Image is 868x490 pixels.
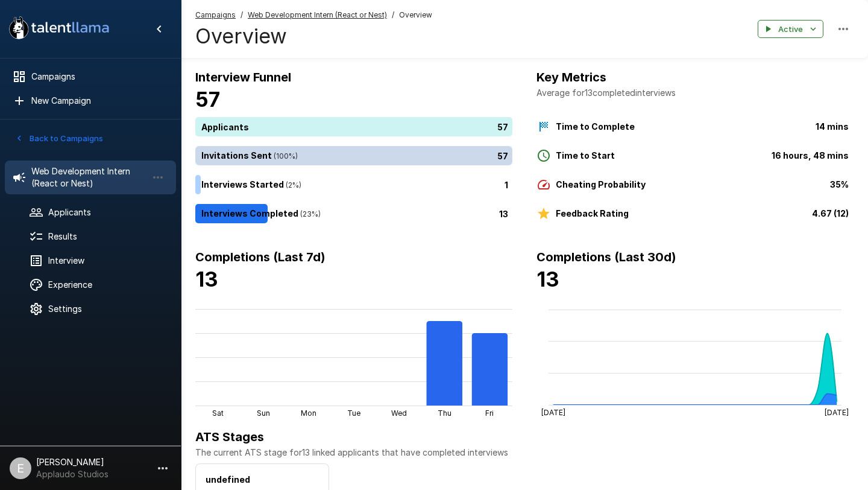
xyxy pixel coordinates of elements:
[257,409,270,418] tspan: Sun
[536,87,854,99] p: Average for 13 completed interviews
[248,10,387,19] u: Web Development Intern (React or Nest)
[347,409,360,418] tspan: Tue
[505,178,508,191] p: 1
[485,409,494,418] tspan: Fri
[195,430,264,444] b: ATS Stages
[758,20,823,39] button: Active
[825,408,849,417] tspan: [DATE]
[212,409,224,418] tspan: Sat
[391,409,407,418] tspan: Wed
[195,250,325,264] b: Completions (Last 7d)
[206,474,250,485] b: undefined
[195,24,432,49] h4: Overview
[541,408,565,417] tspan: [DATE]
[830,179,849,189] b: 35%
[536,267,559,291] b: 13
[301,409,316,418] tspan: Mon
[438,409,451,418] tspan: Thu
[195,267,218,291] b: 13
[772,150,849,161] b: 16 hours, 48 mins
[497,149,508,162] p: 57
[195,447,854,459] p: The current ATS stage for 13 linked applicants that have completed interviews
[536,250,676,264] b: Completions (Last 30d)
[499,207,508,220] p: 13
[195,70,291,84] b: Interview Funnel
[556,150,615,161] b: Time to Start
[392,9,394,21] span: /
[195,87,220,112] b: 57
[536,70,606,84] b: Key Metrics
[241,9,243,21] span: /
[195,10,236,19] u: Campaigns
[816,121,849,132] b: 14 mins
[556,179,646,189] b: Cheating Probability
[399,9,432,21] span: Overview
[556,208,629,218] b: Feedback Rating
[556,121,635,132] b: Time to Complete
[812,208,849,218] b: 4.67 (12)
[497,120,508,133] p: 57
